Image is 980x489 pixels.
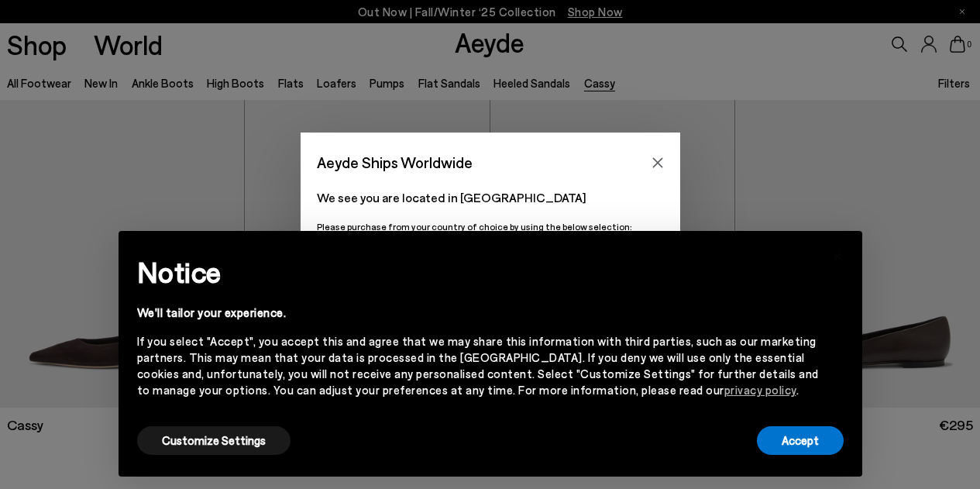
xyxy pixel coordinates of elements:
[819,236,856,273] button: Close this notice
[137,333,819,398] div: If you select "Accept", you accept this and agree that we may share this information with third p...
[757,426,844,455] button: Accept
[646,151,669,174] button: Close
[832,243,843,265] span: ×
[317,149,473,176] span: Aeyde Ships Worldwide
[137,252,819,292] h2: Notice
[137,426,291,455] button: Customize Settings
[137,305,819,321] div: We'll tailor your experience.
[317,188,664,207] p: We see you are located in [GEOGRAPHIC_DATA]
[724,383,796,397] a: privacy policy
